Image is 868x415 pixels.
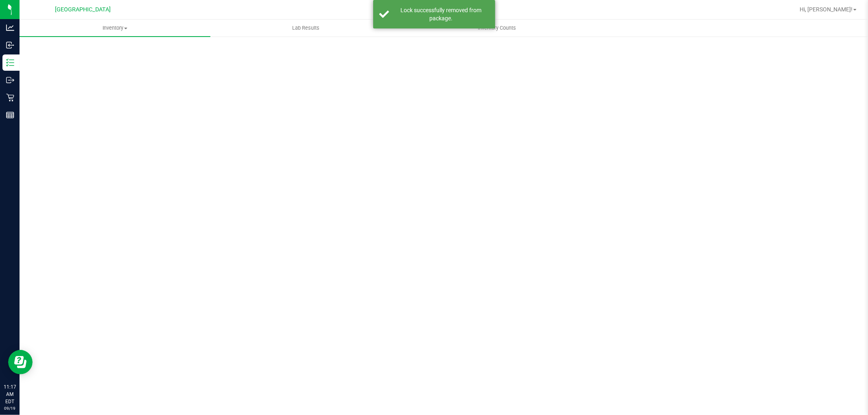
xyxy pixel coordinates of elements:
span: [GEOGRAPHIC_DATA] [55,6,111,13]
inline-svg: Outbound [6,76,14,84]
inline-svg: Analytics [6,24,14,32]
span: Inventory [20,24,210,32]
inline-svg: Reports [6,111,14,119]
span: Lab Results [281,24,330,32]
inline-svg: Inventory [6,59,14,67]
div: Lock successfully removed from package. [394,6,489,22]
span: Inventory Counts [467,24,527,32]
inline-svg: Retail [6,93,14,102]
a: Inventory Counts [401,20,592,37]
a: Inventory [20,20,210,37]
p: 09/19 [4,405,16,411]
p: 11:17 AM EDT [4,383,16,405]
iframe: Resource center [8,350,33,374]
span: Hi, [PERSON_NAME]! [800,6,853,13]
inline-svg: Inbound [6,41,14,49]
a: Lab Results [210,20,401,37]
